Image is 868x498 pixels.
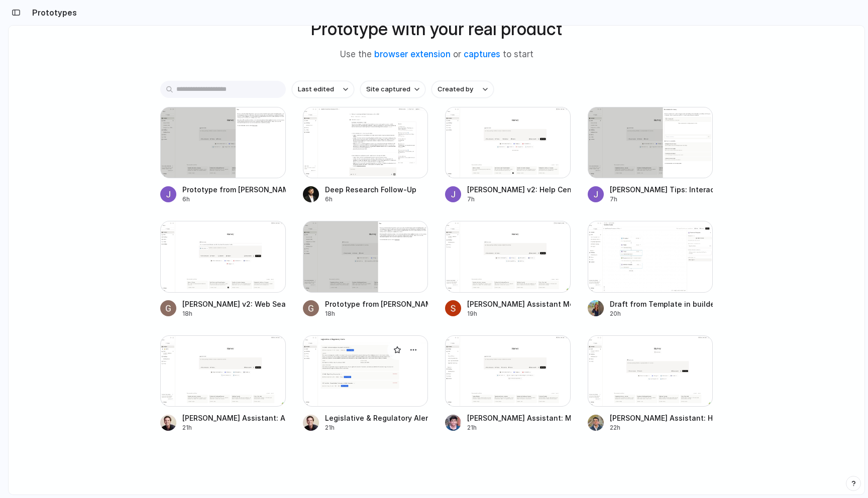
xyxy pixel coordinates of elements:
a: Legislative & Regulatory Alert Tracker Legislative & Regulatory Alert Tracker21h [303,335,428,432]
h2: Prototypes [28,7,77,19]
div: 19h [467,309,571,318]
div: 18h [325,309,428,318]
div: 18h [182,309,286,318]
div: [PERSON_NAME] v2: Help Center Addition [467,184,571,195]
div: 22h [610,423,713,432]
div: Deep Research Follow-Up [325,184,416,195]
div: [PERSON_NAME] Assistant: Matters Menu & [PERSON_NAME] [467,413,571,423]
div: 21h [325,423,428,432]
a: Harvey Assistant: Matters Menu & Grid Page[PERSON_NAME] Assistant: Matters Menu & [PERSON_NAME]21h [445,335,571,432]
div: Legislative & Regulatory Alert Tracker [325,413,428,423]
div: [PERSON_NAME] v2: Web Search Banner and Placement [182,299,286,309]
button: Site captured [360,81,425,98]
div: Draft from Template in builder [610,299,713,309]
button: Last edited [292,81,354,98]
div: [PERSON_NAME] Assistant: Help Button Addition [610,413,713,423]
a: Harvey Assistant: Alerts & Analytics Dashboard[PERSON_NAME] Assistant: Alerts & Analytics Dashboa... [160,335,286,432]
a: Harvey Assistant Mock Analysis[PERSON_NAME] Assistant Mock Analysis19h [445,221,571,318]
div: [PERSON_NAME] Assistant Mock Analysis [467,299,571,309]
h1: Prototype with your real product [311,16,562,42]
a: Draft from Template in builderDraft from Template in builder20h [588,221,713,318]
div: [PERSON_NAME] Assistant: Alerts & Analytics Dashboard [182,413,286,423]
a: Prototype from Harvey TipsPrototype from [PERSON_NAME]18h [303,221,428,318]
span: Last edited [298,84,334,94]
a: Harvey v2: Web Search Banner and Placement[PERSON_NAME] v2: Web Search Banner and Placement18h [160,221,286,318]
div: 21h [182,423,286,432]
div: Prototype from [PERSON_NAME] [325,299,428,309]
a: captures [464,49,500,59]
div: Prototype from [PERSON_NAME] [182,184,286,195]
a: browser extension [374,49,451,59]
a: Harvey Assistant: Help Button Addition[PERSON_NAME] Assistant: Help Button Addition22h [588,335,713,432]
a: Harvey Tips: Interactive Help Panel[PERSON_NAME] Tips: Interactive Help Panel7h [588,107,713,204]
button: Created by [431,81,494,98]
span: Created by [438,84,473,94]
a: Prototype from Harvey TipsPrototype from [PERSON_NAME]6h [160,107,286,204]
span: Site captured [366,84,410,94]
div: 6h [325,195,416,204]
div: 21h [467,423,571,432]
a: Deep Research Follow-UpDeep Research Follow-Up6h [303,107,428,204]
div: 20h [610,309,713,318]
div: 7h [610,195,713,204]
span: Use the or to start [340,48,533,61]
div: 6h [182,195,286,204]
a: Harvey v2: Help Center Addition[PERSON_NAME] v2: Help Center Addition7h [445,107,571,204]
div: [PERSON_NAME] Tips: Interactive Help Panel [610,184,713,195]
div: 7h [467,195,571,204]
